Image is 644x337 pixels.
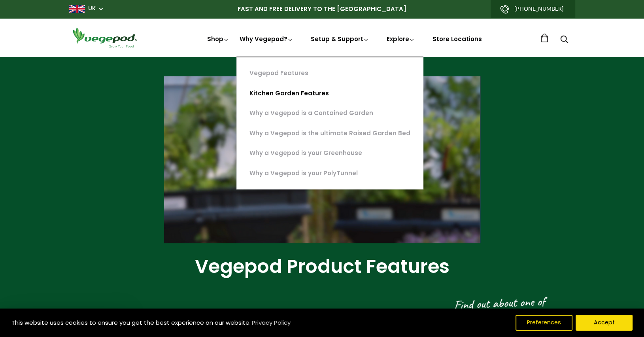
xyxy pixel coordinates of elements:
a: UK [88,5,96,13]
a: Why a Vegepod is a Contained Garden [237,103,423,123]
a: Kitchen Garden Features [237,83,423,104]
img: Vegepod [69,26,140,49]
button: Accept [576,315,633,331]
span: This website uses cookies to ensure you get the best experience on our website. [11,318,251,327]
a: Shop [207,35,229,43]
a: Setup & Support [311,35,369,43]
a: Store Locations [432,35,482,43]
a: Why a Vegepod is your PolyTunnel [237,163,423,184]
a: Vegepod Features [237,63,423,83]
a: Search [560,36,568,44]
a: Why a Vegepod is the ultimate Raised Garden Bed [237,123,423,144]
img: gb_large.png [69,5,85,13]
h1: Vegepod Product Features [69,246,575,301]
a: Why a Vegepod is your Greenhouse [237,143,423,163]
img: Screenshot_2022-02-02_at_11.56.45_800x.png [164,76,480,243]
a: Explore [387,35,415,43]
button: Preferences [516,315,572,331]
a: Privacy Policy (opens in a new tab) [251,316,292,330]
a: Why Vegepod? [240,35,293,97]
